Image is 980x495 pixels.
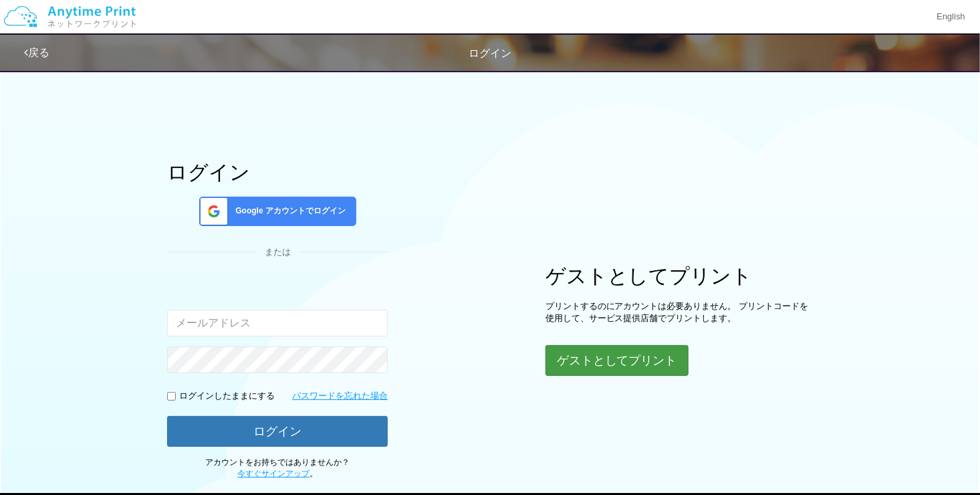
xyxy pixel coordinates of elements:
span: 。 [237,469,318,478]
a: 今すぐサインアップ [237,469,310,478]
a: パスワードを忘れた場合 [292,390,388,403]
button: ゲストとしてプリント [545,345,689,376]
button: ログイン [167,416,388,447]
a: 戻る [24,47,49,58]
span: Google アカウントでログイン [230,205,346,217]
span: ログイン [469,47,511,59]
p: アカウントをお持ちではありませんか？ [167,457,388,480]
input: メールアドレス [167,310,388,336]
p: プリントするのにアカウントは必要ありません。 プリントコードを使用して、サービス提供店舗でプリントします。 [545,300,813,325]
h1: ログイン [167,161,388,183]
p: ログインしたままにする [179,390,275,403]
div: または [167,246,388,259]
h1: ゲストとしてプリント [545,265,813,287]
